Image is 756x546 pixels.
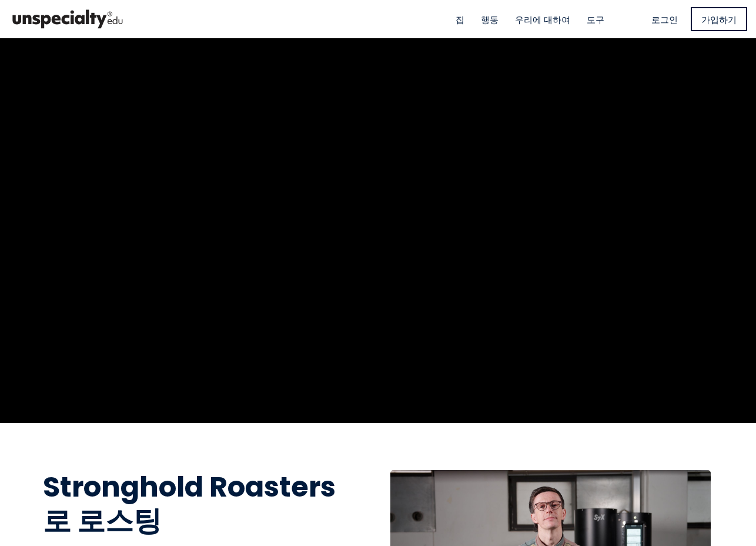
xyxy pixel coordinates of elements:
[587,14,604,26] font: 도구
[515,12,570,26] a: 우리에 대하여
[651,14,678,26] font: 로그인
[456,14,464,26] font: 집
[481,12,499,26] a: 행동
[456,12,464,26] a: 집
[43,467,336,541] font: Stronghold Roasters로 로스팅
[587,12,604,26] a: 도구
[701,14,737,26] font: 가입하기
[9,5,126,34] img: bc390a18feecddb333977e298b3a00a1.png
[651,12,678,26] a: 로그인
[481,14,499,26] font: 행동
[691,7,747,31] a: 가입하기
[515,14,570,26] font: 우리에 대하여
